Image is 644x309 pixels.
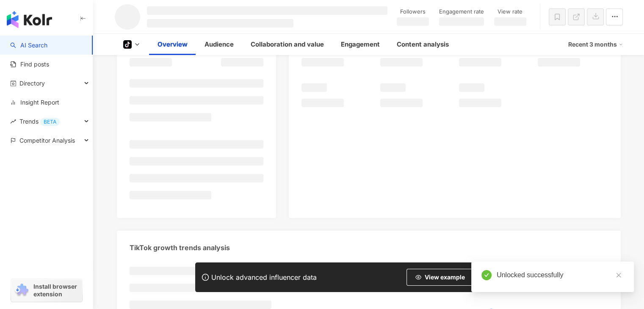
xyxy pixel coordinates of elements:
span: rise [10,119,16,124]
a: searchAI Search [10,41,47,50]
span: close [616,272,622,278]
div: Unlocked successfully [497,270,624,280]
div: Audience [205,39,234,50]
a: chrome extensionInstall browser extension [11,279,82,302]
div: BETA [40,118,60,126]
button: View example [406,269,474,286]
div: Engagement rate [439,8,484,16]
div: Collaboration and value [251,39,324,50]
span: Trends [19,112,60,131]
span: Install browser extension [33,283,80,298]
div: Unlock advanced influencer data [211,273,317,281]
a: Insight Report [10,98,59,107]
span: Competitor Analysis [19,131,75,150]
span: View example [425,274,465,281]
img: logo [7,11,52,28]
div: Recent 3 months [568,38,623,51]
span: Directory [19,74,45,93]
div: Followers [397,8,429,16]
div: TikTok growth trends analysis [130,243,230,252]
a: Find posts [10,60,49,69]
img: chrome extension [14,284,30,297]
div: Overview [158,39,188,50]
span: check-circle [481,270,492,280]
div: Engagement [341,39,380,50]
div: View rate [494,8,526,16]
div: Content analysis [397,39,449,50]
